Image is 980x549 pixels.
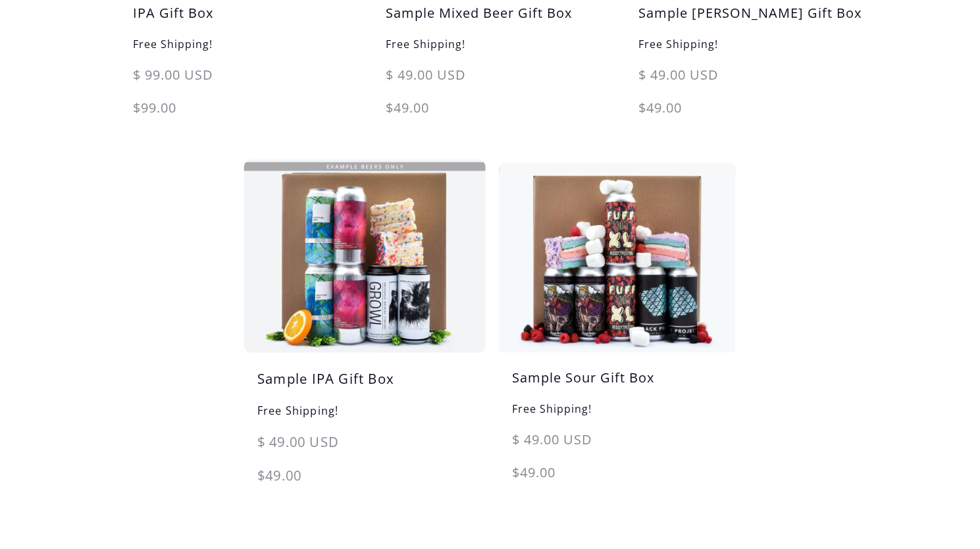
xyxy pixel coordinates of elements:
[373,36,609,65] h6: Free Shipping!
[244,432,485,465] div: $ 49.00 USD
[244,159,485,499] a: Sample IPA Gift BoxFree Shipping!$ 49.00 USD$49.00
[499,463,736,496] div: $49.00
[625,3,862,36] h5: Sample [PERSON_NAME] Gift Box
[373,65,609,98] div: $ 49.00 USD
[499,163,736,496] a: Sample Sour Gift BoxFree Shipping!$ 49.00 USD$49.00
[499,368,736,401] h5: Sample Sour Gift Box
[244,402,485,432] h6: Free Shipping!
[499,401,736,430] h6: Free Shipping!
[120,36,357,65] h6: Free Shipping!
[120,3,357,36] h5: IPA Gift Box
[244,465,485,499] div: $49.00
[625,65,862,98] div: $ 49.00 USD
[120,65,357,98] div: $ 99.00 USD
[120,98,357,131] div: $99.00
[244,369,485,402] h5: Sample IPA Gift Box
[625,98,862,131] div: $49.00
[625,36,862,65] h6: Free Shipping!
[373,3,609,36] h5: Sample Mixed Beer Gift Box
[373,98,609,131] div: $49.00
[499,430,736,463] div: $ 49.00 USD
